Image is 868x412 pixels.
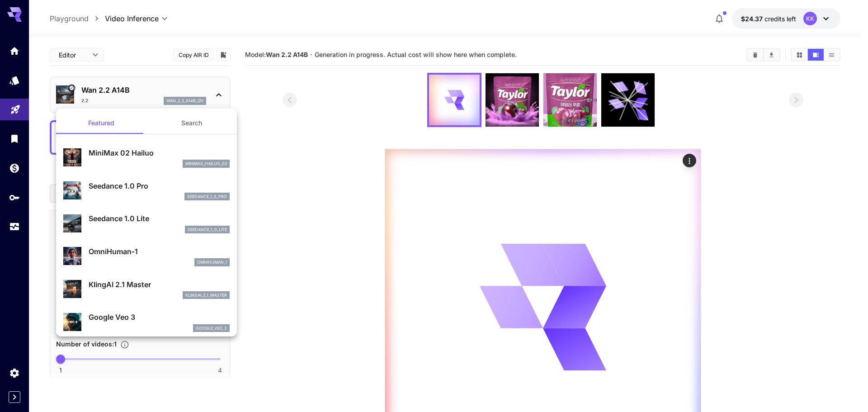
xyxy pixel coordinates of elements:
[63,209,230,237] div: Seedance 1.0 Liteseedance_1_0_lite
[63,275,230,303] div: KlingAI 2.1 Masterklingai_2_1_master
[196,325,227,331] p: google_veo_3
[89,312,230,322] p: Google Veo 3
[197,259,227,265] p: omnihuman_1
[185,161,227,167] p: minimax_hailuo_02
[89,180,230,191] p: Seedance 1.0 Pro
[63,144,230,171] div: MiniMax 02 Hailuominimax_hailuo_02
[63,242,230,270] div: OmniHuman‑1omnihuman_1
[63,308,230,336] div: Google Veo 3google_veo_3
[146,112,237,134] button: Search
[89,213,230,224] p: Seedance 1.0 Lite
[56,112,146,134] button: Featured
[63,177,230,204] div: Seedance 1.0 Proseedance_1_0_pro
[185,292,227,298] p: klingai_2_1_master
[89,246,230,257] p: OmniHuman‑1
[89,147,230,158] p: MiniMax 02 Hailuo
[187,194,227,200] p: seedance_1_0_pro
[89,279,230,290] p: KlingAI 2.1 Master
[188,227,227,233] p: seedance_1_0_lite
